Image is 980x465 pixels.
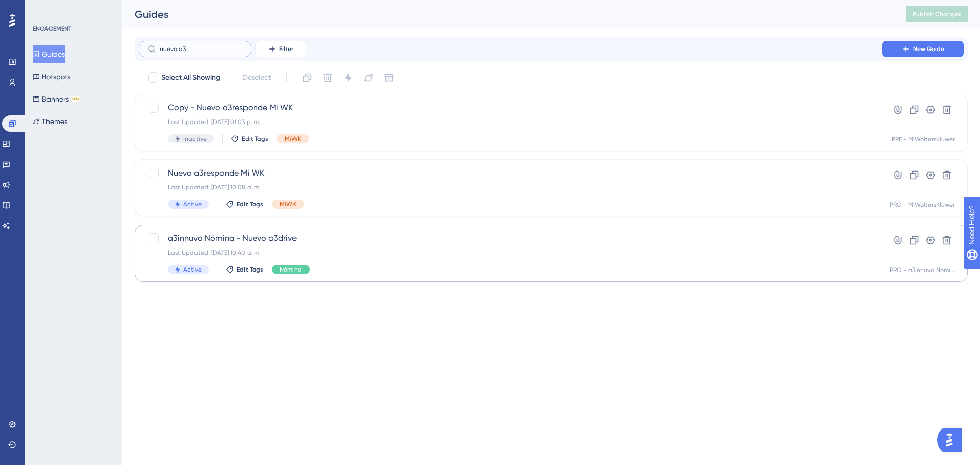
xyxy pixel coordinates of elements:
[906,6,968,22] button: Publish Changes
[890,266,955,274] div: PRO - a3innuva Nomina
[33,25,71,33] div: ENGAGEMENT
[33,90,80,108] button: BannersBETA
[913,10,962,18] span: Publish Changes
[183,135,207,143] span: Inactive
[280,200,296,208] span: MiWK
[135,7,881,21] div: Guides
[233,68,280,87] button: Deselect
[168,232,853,244] span: a3innuva Nómina - Nuevo a3drive
[168,167,853,179] span: Nuevo a3responde Mi WK
[279,45,293,53] span: Filter
[160,45,242,53] input: Search
[280,265,302,274] span: Nómina
[168,183,853,191] div: Last Updated: [DATE] 10:08 a. m.
[183,265,202,274] span: Active
[183,200,202,208] span: Active
[242,71,271,84] span: Deselect
[285,135,301,143] span: MiWK
[892,135,955,143] div: PRE - MiWoltersKluwer
[24,3,64,15] span: Need Help?
[71,96,80,102] div: BETA
[913,45,944,53] span: New Guide
[255,41,306,57] button: Filter
[161,71,220,84] span: Select All Showing
[937,425,968,455] iframe: UserGuiding AI Assistant Launcher
[168,118,853,126] div: Last Updated: [DATE] 01:03 p. m.
[882,41,964,57] button: New Guide
[242,135,268,143] span: Edit Tags
[168,249,853,257] div: Last Updated: [DATE] 10:40 a. m.
[168,102,853,114] span: Copy - Nuevo a3responde Mi WK
[237,200,263,208] span: Edit Tags
[226,200,263,208] button: Edit Tags
[237,265,263,274] span: Edit Tags
[226,265,263,274] button: Edit Tags
[33,67,70,86] button: Hotspots
[231,135,268,143] button: Edit Tags
[33,45,65,63] button: Guides
[33,112,67,131] button: Themes
[890,201,955,209] div: PRO - MiWoltersKluwer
